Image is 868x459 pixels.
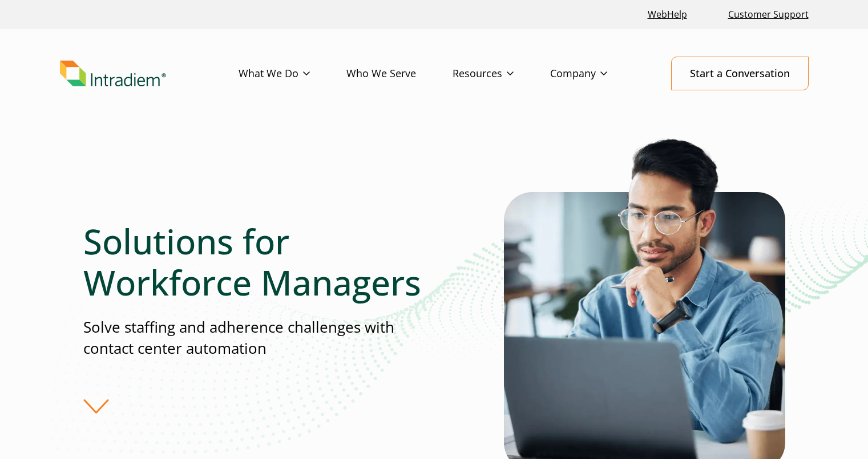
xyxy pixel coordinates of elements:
a: Link opens in a new window [643,2,692,27]
h1: Solutions for Workforce Managers [83,221,434,303]
a: Who We Serve [346,57,453,90]
a: What We Do [239,57,346,90]
a: Link to homepage of Intradiem [60,61,239,87]
a: Resources [453,57,550,90]
a: Start a Conversation [671,57,809,90]
a: Company [550,57,644,90]
p: Solve staffing and adherence challenges with contact center automation [83,317,434,360]
img: Intradiem [60,61,166,87]
a: Customer Support [724,2,813,27]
